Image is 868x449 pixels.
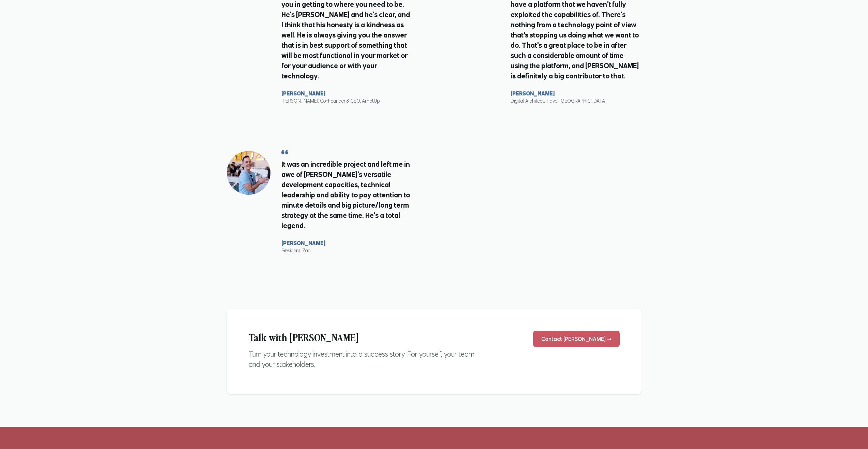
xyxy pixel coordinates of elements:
cite: [PERSON_NAME] [511,90,555,97]
p: It was an incredible project and left me in awe of [PERSON_NAME]'s versatile development capaciti... [281,159,412,231]
button: Contact [PERSON_NAME] → [533,331,620,347]
cite: [PERSON_NAME] [281,90,325,97]
p: Digital Architect, Travel [GEOGRAPHIC_DATA] [511,98,606,105]
p: President, Zao [281,247,325,254]
p: Turn your technology investment into a success story. For yourself, your team and your stakeholders. [249,349,478,370]
p: [PERSON_NAME], Co-Founder & CEO, AmptUp [281,98,380,105]
cite: [PERSON_NAME] [281,240,325,246]
img: Justin Sainton [227,151,270,195]
a: Contact [PERSON_NAME] → [533,331,620,372]
h2: Talk with [PERSON_NAME] [249,331,478,344]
